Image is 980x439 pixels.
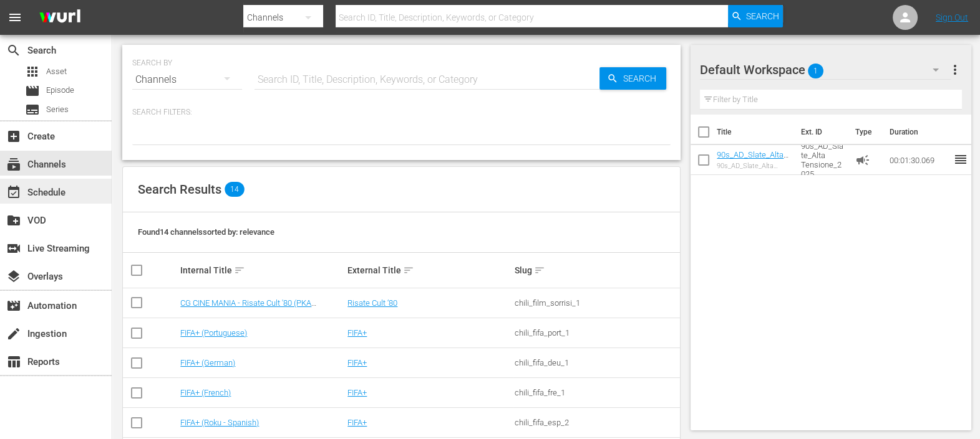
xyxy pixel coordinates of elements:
a: FIFA+ (Portuguese) [180,328,247,338]
th: Title [717,115,793,149]
a: Sign Out [936,12,968,22]
span: 14 [225,182,245,197]
button: Search [599,67,666,90]
th: Duration [881,115,956,149]
th: Type [847,115,881,149]
span: Search [746,5,779,27]
span: sort [234,265,245,276]
div: Slug [515,263,678,278]
a: FIFA+ [347,328,367,338]
div: chili_film_sorrisi_1 [515,298,678,308]
a: FIFA+ (French) [180,388,231,397]
div: Default Workspace [700,52,951,87]
span: Series [25,102,40,117]
div: chili_fifa_fre_1 [515,388,678,397]
span: sort [534,265,545,276]
button: Search [728,5,783,27]
span: VOD [6,213,21,228]
a: FIFA+ [347,418,367,427]
span: Ad [855,153,870,168]
p: Search Filters: [132,107,671,118]
span: Live Streaming [6,241,21,256]
span: Schedule [6,185,21,200]
span: Create [6,129,21,144]
div: Internal Title [180,263,344,278]
span: Ingestion [6,326,21,341]
a: CG CINE MANIA - Risate Cult '80 (PKA [PERSON_NAME] – Noi siamo angeli) [180,298,316,317]
a: FIFA+ (German) [180,358,235,367]
a: FIFA+ [347,388,367,397]
td: 00:01:30.069 [884,145,953,175]
a: FIFA+ [347,358,367,367]
span: Overlays [6,269,21,284]
span: 1 [808,58,823,84]
th: Ext. ID [793,115,847,149]
span: Asset [46,65,67,78]
div: Channels [132,62,242,97]
td: 90s_AD_Slate_Alta Tensione_2025 [796,145,850,175]
img: ans4CAIJ8jUAAAAAAAAAAAAAAAAAAAAAAAAgQb4GAAAAAAAAAAAAAAAAAAAAAAAAJMjXAAAAAAAAAAAAAAAAAAAAAAAAgAT5G... [30,3,90,32]
span: Search Results [138,182,221,197]
a: FIFA+ (Roku - Spanish) [180,418,259,427]
span: reorder [953,152,968,167]
div: External Title [347,263,511,278]
div: chili_fifa_port_1 [515,328,678,338]
div: chili_fifa_esp_2 [515,418,678,427]
span: sort [403,265,414,276]
span: Series [46,103,69,116]
span: Channels [6,157,21,172]
a: Risate Cult ‘80 [347,298,397,308]
span: Search [6,43,21,58]
span: menu [7,10,22,25]
span: Automation [6,298,21,313]
span: Found 14 channels sorted by: relevance [138,227,274,237]
span: Search [618,67,666,90]
span: Reports [6,354,21,369]
span: Episode [25,83,40,98]
span: more_vert [947,62,962,77]
div: chili_fifa_deu_1 [515,358,678,367]
div: 90s_AD_Slate_Alta Tensione_2025 [717,162,791,170]
span: Asset [25,64,40,79]
span: Episode [46,84,74,97]
a: 90s_AD_Slate_Alta Tensione_2025 [717,150,788,169]
button: more_vert [947,55,962,85]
